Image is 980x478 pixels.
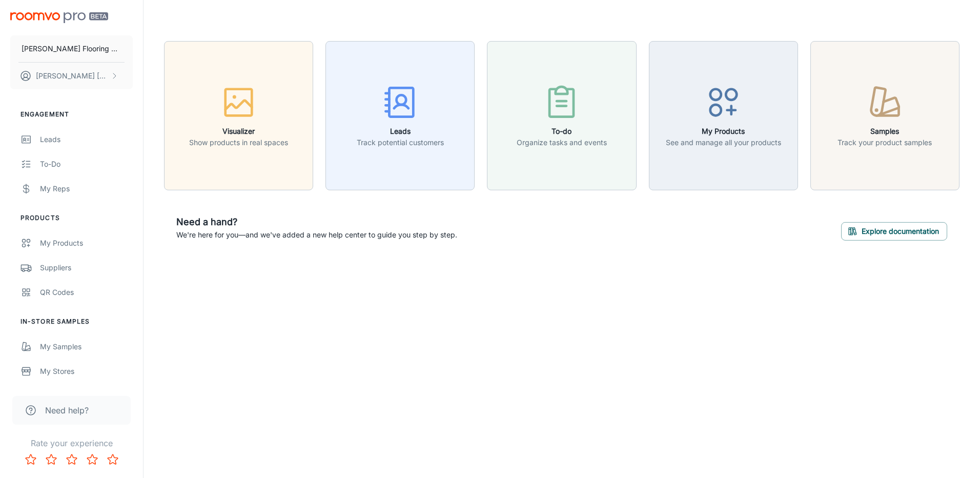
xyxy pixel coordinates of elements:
[517,137,607,148] p: Organize tasks and events
[10,12,108,23] img: Roomvo PRO Beta
[40,237,133,249] div: My Products
[487,110,636,120] a: To-doOrganize tasks and events
[517,126,607,137] h6: To-do
[649,41,798,190] button: My ProductsSee and manage all your products
[189,137,288,148] p: Show products in real spaces
[10,63,133,89] button: [PERSON_NAME] [PERSON_NAME]
[40,262,133,273] div: Suppliers
[810,41,959,190] button: SamplesTrack your product samples
[176,229,457,241] p: We're here for you—and we've added a new help center to guide you step by step.
[40,287,133,298] div: QR Codes
[325,110,475,120] a: LeadsTrack potential customers
[838,126,932,137] h6: Samples
[649,110,798,120] a: My ProductsSee and manage all your products
[357,137,444,148] p: Track potential customers
[40,183,133,194] div: My Reps
[666,137,781,148] p: See and manage all your products
[487,41,636,190] button: To-doOrganize tasks and events
[40,158,133,170] div: To-do
[325,41,475,190] button: LeadsTrack potential customers
[10,35,133,62] button: [PERSON_NAME] Flooring Stores
[841,222,947,241] button: Explore documentation
[36,70,108,82] p: [PERSON_NAME] [PERSON_NAME]
[357,126,444,137] h6: Leads
[838,137,932,148] p: Track your product samples
[164,41,313,190] button: VisualizerShow products in real spaces
[810,110,959,120] a: SamplesTrack your product samples
[176,215,457,229] h6: Need a hand?
[22,43,121,54] p: [PERSON_NAME] Flooring Stores
[189,126,288,137] h6: Visualizer
[666,126,781,137] h6: My Products
[841,226,947,236] a: Explore documentation
[40,134,133,145] div: Leads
